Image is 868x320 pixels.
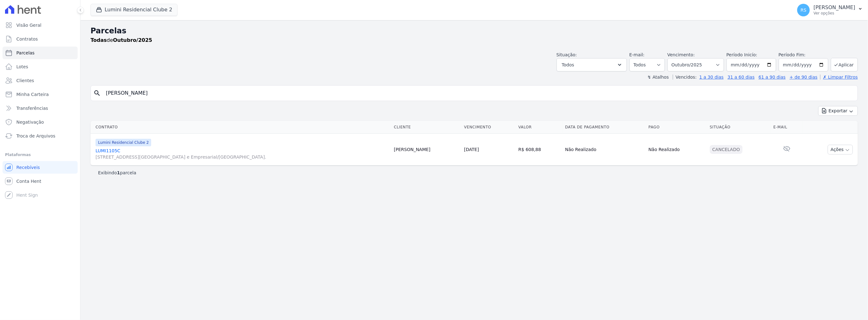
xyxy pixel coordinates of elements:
label: E-mail: [629,52,645,57]
p: Ver opções [814,11,855,16]
th: Vencimento [462,121,516,134]
div: Plataformas [5,151,75,159]
span: RS [801,8,807,12]
span: Troca de Arquivos [16,133,55,139]
a: Lotes [3,60,78,73]
span: Negativação [16,119,44,125]
td: R$ 608,88 [516,134,563,166]
a: 1 a 30 dias [700,75,724,80]
span: Minha Carteira [16,91,49,98]
b: 1 [117,170,120,175]
span: Clientes [16,77,34,84]
a: Visão Geral [3,19,78,31]
a: + de 90 dias [790,75,818,80]
a: Conta Hent [3,175,78,188]
p: [PERSON_NAME] [814,4,855,11]
a: Clientes [3,74,78,87]
label: Vencimento: [667,52,695,57]
span: [STREET_ADDRESS][GEOGRAPHIC_DATA] e Empresarial/[GEOGRAPHIC_DATA]. [96,154,389,160]
button: Aplicar [831,58,858,71]
label: Vencidos: [673,75,697,80]
a: Minha Carteira [3,88,78,101]
td: [PERSON_NAME] [392,134,462,166]
a: Transferências [3,102,78,115]
th: Cliente [392,121,462,134]
span: Parcelas [16,50,35,56]
span: Todos [562,61,574,69]
button: RS [PERSON_NAME] Ver opções [792,1,868,19]
span: Lotes [16,64,28,70]
a: Troca de Arquivos [3,130,78,142]
th: Valor [516,121,563,134]
p: Exibindo parcela [98,170,136,176]
span: Lumini Residencial Clube 2 [96,139,151,146]
span: Recebíveis [16,164,40,171]
th: Contrato [91,121,392,134]
span: Conta Hent [16,178,41,184]
a: LUMI1105C[STREET_ADDRESS][GEOGRAPHIC_DATA] e Empresarial/[GEOGRAPHIC_DATA]. [96,148,389,160]
td: Não Realizado [646,134,707,166]
a: Parcelas [3,47,78,59]
span: Visão Geral [16,22,41,28]
button: Exportar [818,106,858,116]
th: Pago [646,121,707,134]
i: search [93,89,101,97]
button: Ações [828,145,853,154]
button: Todos [557,58,627,71]
label: Período Inicío: [727,52,757,57]
label: Situação: [557,52,577,57]
th: E-mail [771,121,803,134]
a: Contratos [3,33,78,45]
input: Buscar por nome do lote ou do cliente [102,87,855,99]
strong: Todas [91,37,107,43]
a: 31 a 60 dias [728,75,755,80]
p: de [91,36,152,44]
h2: Parcelas [91,25,858,36]
a: 61 a 90 dias [759,75,786,80]
a: Negativação [3,116,78,128]
a: Recebíveis [3,161,78,174]
label: Período Fim: [779,52,828,58]
div: Cancelado [710,145,743,154]
th: Data de Pagamento [563,121,646,134]
th: Situação [707,121,771,134]
label: ↯ Atalhos [647,75,669,80]
td: Não Realizado [563,134,646,166]
a: [DATE] [464,147,479,152]
span: Contratos [16,36,38,42]
strong: Outubro/2025 [113,37,152,43]
button: Lumini Residencial Clube 2 [91,4,178,16]
a: ✗ Limpar Filtros [820,75,858,80]
span: Transferências [16,105,48,111]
